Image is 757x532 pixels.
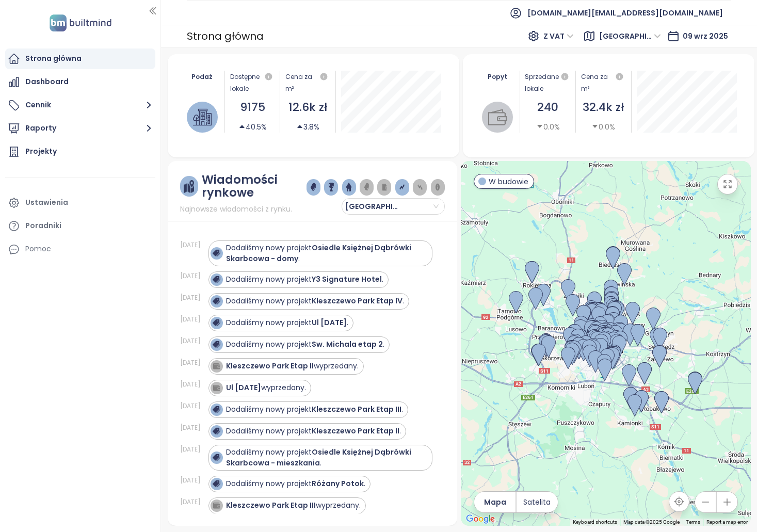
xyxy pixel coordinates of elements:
[474,492,516,512] button: Mapa
[180,336,206,346] div: [DATE]
[25,145,57,158] div: Projekty
[480,71,514,83] div: Popyt
[312,426,399,436] strong: Kleszczewo Park Etap II
[180,358,206,367] div: [DATE]
[599,28,661,44] span: Poznań
[25,219,61,232] div: Poradniki
[683,31,728,41] span: 09 wrz 2025
[213,319,220,326] img: icon
[213,297,220,304] img: icon
[184,180,194,193] img: ruler
[226,382,261,393] strong: Ul [DATE]
[312,339,383,349] strong: Sw. Michala etap 2
[213,427,220,434] img: icon
[180,476,206,485] div: [DATE]
[238,123,246,130] span: caret-up
[213,384,220,391] img: icon
[213,480,220,487] img: icon
[312,317,347,328] strong: Ul [DATE]
[25,75,69,88] div: Dashboard
[329,183,334,192] img: trophy-dark-blue.png
[463,512,497,526] a: Open this area in Google Maps (opens a new window)
[536,121,560,133] div: 0.0%
[213,362,220,369] img: icon
[213,249,220,256] img: icon
[180,240,206,250] div: [DATE]
[180,380,206,389] div: [DATE]
[180,293,206,302] div: [DATE]
[296,123,303,130] span: caret-up
[5,49,155,69] a: Strona główna
[5,72,155,92] a: Dashboard
[226,339,384,350] div: Dodaliśmy nowy projekt .
[180,445,206,454] div: [DATE]
[435,183,440,192] img: information-circle.png
[527,1,723,25] span: [DOMAIN_NAME][EMAIL_ADDRESS][DOMAIN_NAME]
[536,123,543,130] span: caret-down
[364,183,369,192] img: price-tag-grey.png
[706,519,748,525] a: Report a map error
[285,71,318,94] div: Cena za m²
[185,71,219,83] div: Podaż
[180,401,206,411] div: [DATE]
[5,216,155,236] a: Poradniki
[5,95,155,116] button: Cennik
[312,274,382,284] strong: Y3 Signature Hotel
[312,404,401,414] strong: Kleszczewo Park Etap III
[226,243,427,264] div: Dodaliśmy nowy projekt .
[230,71,275,94] div: Dostępne lokale
[312,296,402,306] strong: Kleszczewo Park Etap IV
[463,512,497,526] img: Google
[581,71,626,94] div: Cena za m²
[226,296,404,307] div: Dodaliśmy nowy projekt .
[226,500,316,510] strong: Kleszczewo Park Etap III
[180,203,292,215] span: Najnowsze wiadomości z rynku.
[346,183,351,192] img: home-dark-blue.png
[382,183,387,192] img: wallet-dark-grey.png
[226,243,411,264] strong: Osiedle Księżnej Dąbrówki Skarbcowa - domy
[213,341,220,348] img: icon
[417,183,423,192] img: price-decreases.png
[187,27,264,45] div: Strona główna
[202,173,307,199] div: Wiadomości rynkowe
[484,496,506,508] span: Mapa
[226,361,359,372] div: wyprzedany.
[193,108,212,126] img: house
[525,71,570,94] div: Sprzedane lokale
[213,276,220,283] img: icon
[180,315,206,324] div: [DATE]
[226,361,314,371] strong: Kleszczewo Park Etap II
[180,497,206,507] div: [DATE]
[226,447,411,468] strong: Osiedle Księżnej Dąbrówki Skarbcowa - mieszkania
[686,519,700,525] a: Terms (opens in new tab)
[523,496,551,508] span: Satelita
[213,454,220,461] img: icon
[345,199,407,214] span: Poznań
[226,382,306,393] div: wyprzedany.
[517,492,558,512] button: Satelita
[5,141,155,162] a: Projekty
[46,12,115,34] img: logo
[581,99,626,117] div: 32.4k zł
[226,447,427,469] div: Dodaliśmy nowy projekt .
[525,99,570,117] div: 240
[25,243,51,255] div: Pomoc
[312,478,364,489] strong: Różany Potok
[488,108,507,126] img: wallet
[543,28,574,44] span: Z VAT
[591,121,615,133] div: 0.0%
[226,426,401,437] div: Dodaliśmy nowy projekt .
[180,423,206,432] div: [DATE]
[213,406,220,413] img: icon
[296,121,319,133] div: 3.8%
[5,192,155,213] a: Ustawienia
[226,500,361,511] div: wyprzedany.
[25,52,82,65] div: Strona główna
[25,196,68,209] div: Ustawienia
[213,502,220,509] img: icon
[180,271,206,281] div: [DATE]
[285,99,330,117] div: 12.6k zł
[226,317,348,328] div: Dodaliśmy nowy projekt .
[5,239,155,260] div: Pomoc
[226,478,365,489] div: Dodaliśmy nowy projekt .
